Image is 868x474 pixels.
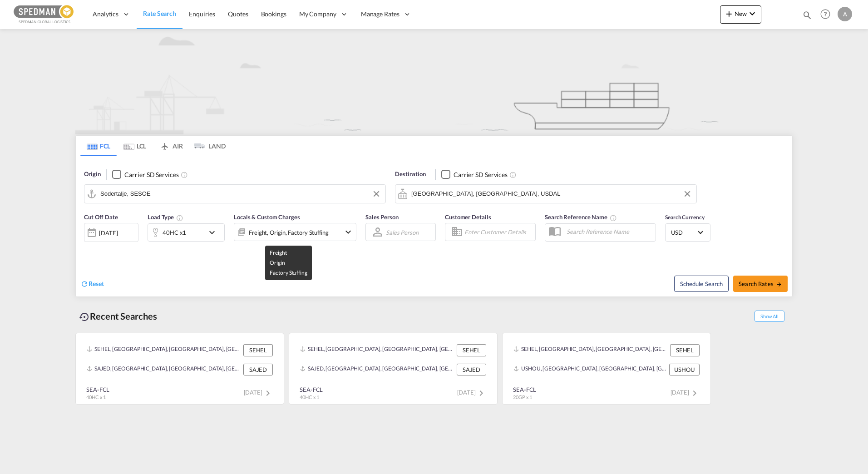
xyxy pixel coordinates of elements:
md-tab-item: FCL [80,136,117,156]
span: Cut Off Date [84,213,118,221]
img: c12ca350ff1b11efb6b291369744d907.png [14,4,75,25]
md-tab-item: LAND [189,136,226,156]
div: SAJED, Jeddah, Saudi Arabia, Middle East, Middle East [300,364,454,375]
span: Reset [89,280,104,287]
md-tab-item: LCL [117,136,153,156]
span: [DATE] [671,389,700,396]
span: Manage Rates [361,10,399,19]
span: Show All [755,311,784,322]
span: Origin [84,170,100,179]
span: [DATE] [244,389,273,396]
div: SEHEL [243,344,273,356]
div: USHOU, Houston, TX, United States, North America, Americas [513,364,667,375]
md-icon: Select multiple loads to view rates [176,214,183,222]
md-pagination-wrapper: Use the left and right arrow keys to navigate between tabs [80,136,226,156]
input: Search by Port [100,187,381,201]
md-icon: icon-backup-restore [79,311,90,322]
md-icon: icon-chevron-right [262,388,273,399]
recent-search-card: SEHEL, [GEOGRAPHIC_DATA], [GEOGRAPHIC_DATA], [GEOGRAPHIC_DATA], [GEOGRAPHIC_DATA] SEHELSAJED, [GE... [289,333,498,405]
span: 40HC x 1 [300,394,319,400]
div: 40HC x1icon-chevron-down [148,223,225,242]
span: Search Currency [665,214,705,221]
div: Origin Checkbox No InkUnchecked: Search for CY (Container Yard) services for all selected carrier... [76,156,792,296]
recent-search-card: SEHEL, [GEOGRAPHIC_DATA], [GEOGRAPHIC_DATA], [GEOGRAPHIC_DATA], [GEOGRAPHIC_DATA] SEHELSAJED, [GE... [75,333,284,405]
input: Search by Port [411,187,692,201]
md-icon: Unchecked: Search for CY (Container Yard) services for all selected carriers.Checked : Search for... [509,171,517,178]
md-input-container: Dallas, TX, USDAL [395,185,696,203]
md-icon: icon-arrow-right [776,281,782,287]
md-icon: icon-plus 400-fg [724,8,735,19]
span: Destination [395,170,426,179]
div: Carrier SD Services [454,170,508,179]
span: Search Reference Name [545,213,617,221]
md-icon: icon-chevron-right [689,388,700,399]
md-icon: icon-airplane [159,141,170,148]
button: icon-plus 400-fgNewicon-chevron-down [720,5,761,24]
div: Freight Origin Factory Stuffing [249,226,329,239]
div: 40HC x1 [163,226,186,239]
span: Rate Search [143,10,176,17]
span: 40HC x 1 [86,394,106,400]
div: SEHEL [457,344,486,356]
span: Bookings [261,10,286,18]
div: Help [818,6,838,23]
span: Help [818,6,833,22]
span: USD [671,228,696,237]
span: Locals & Custom Charges [234,213,300,221]
md-icon: icon-chevron-down [343,227,354,237]
div: SAJED [457,364,486,375]
span: Search Rates [739,280,782,287]
div: Carrier SD Services [124,170,178,179]
div: SAJED [243,364,273,375]
span: Load Type [148,213,183,221]
md-select: Sales Person [385,226,419,239]
div: SEA-FCL [86,385,109,394]
div: [DATE] [99,229,118,237]
span: Analytics [93,10,118,19]
span: [DATE] [457,389,487,396]
span: 20GP x 1 [513,394,532,400]
div: SAJED, Jeddah, Saudi Arabia, Middle East, Middle East [87,364,241,375]
md-checkbox: Checkbox No Ink [441,170,508,179]
md-tab-item: AIR [153,136,189,156]
div: SEHEL, Helsingborg, Sweden, Northern Europe, Europe [87,344,241,356]
md-icon: icon-refresh [80,280,89,288]
span: My Company [299,10,336,19]
md-icon: icon-chevron-right [476,388,487,399]
div: USHOU [669,364,700,375]
span: New [724,10,758,17]
div: SEHEL [670,344,700,356]
div: SEHEL, Helsingborg, Sweden, Northern Europe, Europe [300,344,454,356]
div: SEA-FCL [300,385,323,394]
md-select: Select Currency: $ USDUnited States Dollar [670,226,705,239]
button: Search Ratesicon-arrow-right [733,276,788,292]
div: Recent Searches [75,306,161,326]
recent-search-card: SEHEL, [GEOGRAPHIC_DATA], [GEOGRAPHIC_DATA], [GEOGRAPHIC_DATA], [GEOGRAPHIC_DATA] SEHELUSHOU, [GE... [502,333,711,405]
span: Customer Details [445,213,491,221]
md-datepicker: Select [84,241,91,253]
md-icon: icon-magnify [802,10,812,20]
input: Enter Customer Details [464,225,533,239]
div: [DATE] [84,223,138,242]
input: Search Reference Name [562,225,656,238]
md-icon: Your search will be saved by the below given name [610,214,617,222]
div: A [838,7,852,21]
span: Sales Person [365,213,399,221]
span: Freight Origin Factory Stuffing [270,249,307,276]
div: Freight Origin Factory Stuffingicon-chevron-down [234,223,356,241]
md-input-container: Sodertalje, SESOE [84,185,385,203]
span: Quotes [228,10,248,18]
div: icon-magnify [802,10,812,24]
span: Enquiries [189,10,215,18]
md-icon: icon-chevron-down [207,227,222,238]
md-icon: icon-chevron-down [747,8,758,19]
md-checkbox: Checkbox No Ink [112,170,178,179]
img: new-FCL.png [75,29,793,134]
div: icon-refreshReset [80,279,104,289]
div: SEHEL, Helsingborg, Sweden, Northern Europe, Europe [513,344,668,356]
button: Clear Input [370,187,383,201]
button: Note: By default Schedule search will only considerorigin ports, destination ports and cut off da... [674,276,729,292]
md-icon: Unchecked: Search for CY (Container Yard) services for all selected carriers.Checked : Search for... [181,171,188,178]
button: Clear Input [681,187,694,201]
